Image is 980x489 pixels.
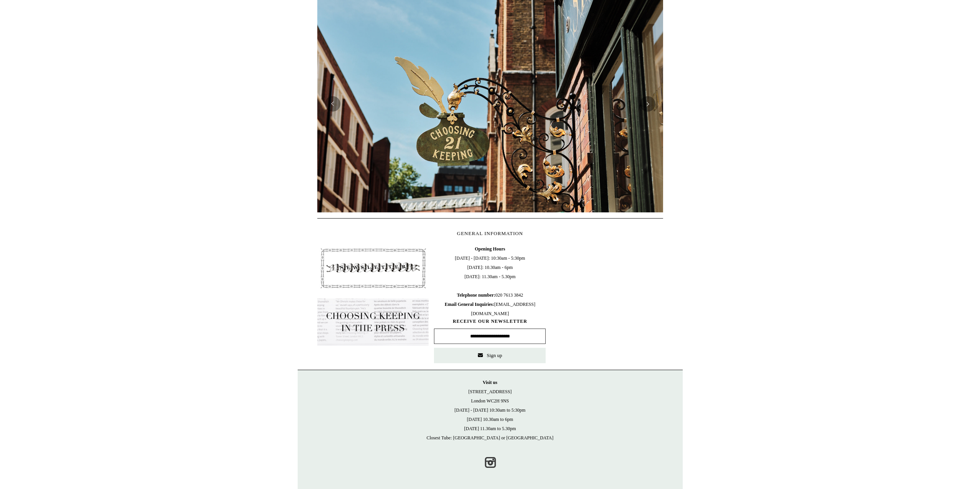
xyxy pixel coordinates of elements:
[498,210,506,212] button: Page 3
[434,318,546,325] span: RECEIVE OUR NEWSLETTER
[317,244,429,292] img: pf-4db91bb9--1305-Newsletter-Button_1200x.jpg
[445,302,494,307] b: Email General Inquiries:
[305,378,675,442] p: [STREET_ADDRESS] London WC2H 9NS [DATE] - [DATE] 10:30am to 5:30pm [DATE] 10.30am to 6pm [DATE] 1...
[487,352,502,358] span: Sign up
[483,380,498,385] strong: Visit us
[434,244,546,318] span: [DATE] - [DATE]: 10:30am - 5:30pm [DATE]: 10.30am - 6pm [DATE]: 11.30am - 5.30pm 020 7613 3842
[640,96,655,112] button: Next
[457,230,523,236] span: GENERAL INFORMATION
[445,302,535,316] span: [EMAIL_ADDRESS][DOMAIN_NAME]
[457,292,496,298] b: Telephone number
[482,454,499,471] a: Instagram
[325,96,340,112] button: Previous
[486,210,494,212] button: Page 2
[317,299,429,346] img: pf-635a2b01-aa89-4342-bbcd-4371b60f588c--In-the-press-Button_1200x.jpg
[494,292,495,298] b: :
[475,246,505,252] b: Opening Hours
[434,348,546,363] button: Sign up
[551,244,663,360] iframe: google_map
[475,210,482,212] button: Page 1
